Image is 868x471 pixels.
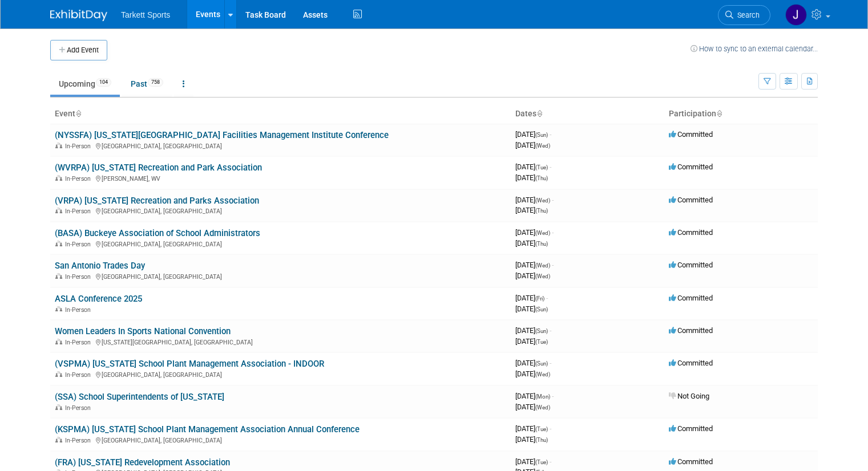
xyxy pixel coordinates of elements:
a: Past758 [122,73,172,95]
span: [DATE] [515,271,550,280]
span: (Sun) [535,132,548,138]
span: - [550,326,551,335]
span: - [550,130,551,139]
span: [DATE] [515,359,551,367]
th: Participation [664,104,818,124]
a: (BASA) Buckeye Association of School Administrators [55,228,260,238]
span: [DATE] [515,173,548,182]
th: Event [50,104,511,124]
a: Sort by Participation Type [716,109,722,118]
span: - [550,424,551,433]
span: [DATE] [515,370,550,378]
div: [GEOGRAPHIC_DATA], [GEOGRAPHIC_DATA] [55,206,506,215]
div: [GEOGRAPHIC_DATA], [GEOGRAPHIC_DATA] [55,141,506,150]
span: (Thu) [535,175,548,181]
span: Committed [669,326,713,335]
span: [DATE] [515,457,551,466]
span: [DATE] [515,261,554,269]
span: - [550,457,551,466]
span: - [552,392,554,400]
span: (Wed) [535,273,550,279]
div: [GEOGRAPHIC_DATA], [GEOGRAPHIC_DATA] [55,239,506,248]
span: [DATE] [515,163,551,171]
a: Search [718,5,770,25]
span: Committed [669,457,713,466]
span: (Wed) [535,197,550,204]
div: [GEOGRAPHIC_DATA], [GEOGRAPHIC_DATA] [55,271,506,281]
span: [DATE] [515,403,550,411]
span: - [550,163,551,171]
span: 758 [148,78,163,87]
span: [DATE] [515,294,548,302]
div: [US_STATE][GEOGRAPHIC_DATA], [GEOGRAPHIC_DATA] [55,337,506,346]
span: Tarkett Sports [121,10,170,19]
span: In-Person [65,306,94,314]
img: In-Person Event [55,437,62,442]
img: In-Person Event [55,273,62,279]
a: (NYSSFA) [US_STATE][GEOGRAPHIC_DATA] Facilities Management Institute Conference [55,130,389,140]
span: (Sun) [535,360,548,367]
span: [DATE] [515,337,548,346]
img: In-Person Event [55,306,62,312]
a: (VRPA) [US_STATE] Recreation and Parks Association [55,196,259,206]
a: Women Leaders In Sports National Convention [55,326,231,336]
button: Add Event [50,40,107,60]
span: [DATE] [515,304,548,313]
img: In-Person Event [55,175,62,181]
span: (Tue) [535,339,548,345]
span: Committed [669,196,713,204]
a: Upcoming104 [50,73,120,95]
div: [GEOGRAPHIC_DATA], [GEOGRAPHIC_DATA] [55,435,506,444]
a: Sort by Event Name [75,109,81,118]
img: In-Person Event [55,208,62,213]
img: In-Person Event [55,404,62,410]
a: (WVRPA) [US_STATE] Recreation and Park Association [55,163,262,173]
a: Sort by Start Date [536,109,542,118]
span: Committed [669,228,713,237]
a: (VSPMA) [US_STATE] School Plant Management Association - INDOOR [55,359,324,369]
span: (Thu) [535,208,548,214]
span: (Tue) [535,164,548,170]
span: (Tue) [535,426,548,432]
span: In-Person [65,241,94,248]
span: In-Person [65,371,94,379]
span: Search [733,11,760,19]
span: Committed [669,261,713,269]
span: In-Person [65,175,94,182]
span: - [546,294,548,302]
span: (Sun) [535,328,548,334]
span: In-Person [65,273,94,281]
span: In-Person [65,339,94,346]
span: - [550,359,551,367]
span: (Wed) [535,262,550,269]
span: Committed [669,163,713,171]
span: (Thu) [535,241,548,247]
span: - [552,261,554,269]
span: (Wed) [535,230,550,236]
span: (Wed) [535,404,550,411]
img: In-Person Event [55,241,62,246]
span: (Thu) [535,437,548,443]
span: - [552,228,554,237]
span: (Wed) [535,371,550,377]
span: [DATE] [515,392,554,400]
img: In-Person Event [55,371,62,377]
a: San Antonio Trades Day [55,261,145,271]
span: [DATE] [515,435,548,444]
span: (Fri) [535,295,544,302]
span: (Wed) [535,143,550,149]
span: [DATE] [515,196,554,204]
img: In-Person Event [55,339,62,344]
span: [DATE] [515,130,551,139]
th: Dates [511,104,664,124]
div: [PERSON_NAME], WV [55,173,506,182]
span: [DATE] [515,326,551,335]
span: [DATE] [515,424,551,433]
span: (Sun) [535,306,548,312]
img: Jeff Meslow [785,4,807,26]
a: ASLA Conference 2025 [55,294,142,304]
span: (Mon) [535,393,550,400]
span: In-Person [65,143,94,150]
a: How to sync to an external calendar... [691,44,818,53]
span: Not Going [669,392,709,400]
